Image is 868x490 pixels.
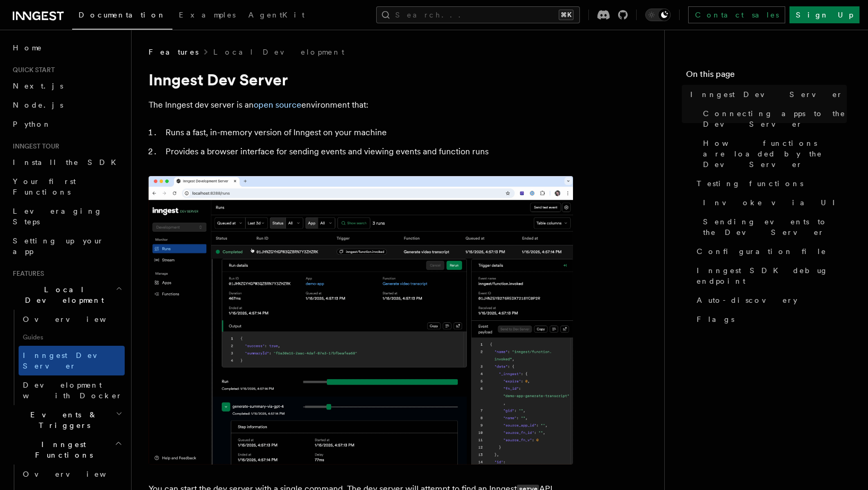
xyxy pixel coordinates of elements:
span: Inngest Dev Server [23,351,114,370]
a: Install the SDK [8,153,125,172]
a: open source [254,100,301,110]
a: AgentKit [242,3,311,29]
a: Overview [19,465,125,484]
span: Connecting apps to the Dev Server [703,108,847,129]
span: Guides [19,329,125,346]
button: Events & Triggers [8,405,125,435]
a: Node.js [8,95,125,115]
h4: On this page [686,68,847,85]
a: Invoke via UI [699,193,847,212]
span: Examples [179,11,236,19]
span: AgentKit [248,11,305,19]
li: Runs a fast, in-memory version of Inngest on your machine [162,125,573,140]
a: Development with Docker [19,375,125,405]
a: Inngest Dev Server [19,346,125,375]
span: Overview [23,315,132,323]
span: Features [8,269,44,278]
span: Setting up your app [13,237,104,256]
span: Local Development [8,284,116,305]
span: Configuration file [697,246,827,257]
a: Home [8,38,125,57]
a: Setting up your app [8,231,125,261]
a: Connecting apps to the Dev Server [699,104,847,134]
span: How functions are loaded by the Dev Server [703,138,847,170]
span: Quick start [8,66,55,74]
a: Overview [19,310,125,329]
button: Toggle dark mode [645,8,671,21]
a: Sending events to the Dev Server [699,212,847,242]
span: Next.js [13,82,63,90]
div: Local Development [8,310,125,405]
button: Local Development [8,280,125,310]
a: Leveraging Steps [8,202,125,231]
span: Invoke via UI [703,197,844,208]
kbd: ⌘K [559,10,574,20]
a: Your first Functions [8,172,125,202]
a: Sign Up [789,6,860,23]
li: Provides a browser interface for sending events and viewing events and function runs [162,144,573,159]
span: Inngest Dev Server [690,89,843,100]
a: Inngest SDK debug endpoint [692,261,847,291]
span: Features [149,47,198,57]
a: Local Development [213,47,344,57]
span: Sending events to the Dev Server [703,216,847,238]
span: Testing functions [697,178,803,189]
span: Your first Functions [13,177,76,196]
span: Events & Triggers [8,409,116,431]
span: Development with Docker [23,381,123,400]
a: Documentation [72,3,172,30]
button: Inngest Functions [8,435,125,465]
p: The Inngest dev server is an environment that: [149,98,573,112]
span: Install the SDK [13,158,123,167]
span: Auto-discovery [697,295,797,305]
img: Dev Server Demo [149,176,573,465]
span: Node.js [13,101,63,109]
a: How functions are loaded by the Dev Server [699,134,847,174]
a: Testing functions [692,174,847,193]
h1: Inngest Dev Server [149,70,573,89]
span: Inngest tour [8,142,59,151]
a: Auto-discovery [692,291,847,310]
span: Home [13,42,42,53]
span: Python [13,120,51,128]
a: Flags [692,310,847,329]
a: Configuration file [692,242,847,261]
span: Flags [697,314,734,325]
a: Contact sales [688,6,785,23]
span: Leveraging Steps [13,207,102,226]
a: Inngest Dev Server [686,85,847,104]
a: Examples [172,3,242,29]
button: Search...⌘K [376,6,580,23]
span: Overview [23,470,132,478]
a: Next.js [8,76,125,95]
span: Documentation [79,11,166,19]
span: Inngest SDK debug endpoint [697,265,847,286]
span: Inngest Functions [8,439,115,460]
a: Python [8,115,125,134]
